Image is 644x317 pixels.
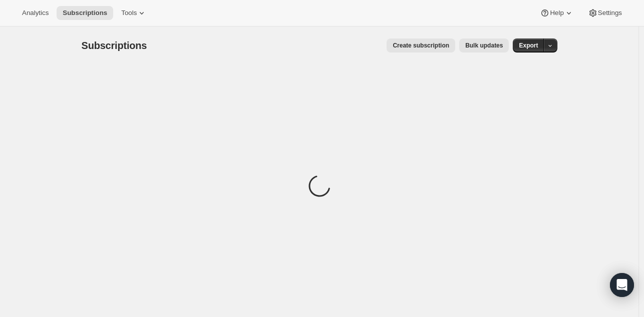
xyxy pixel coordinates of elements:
span: Subscriptions [63,9,107,17]
button: Tools [115,6,153,20]
span: Tools [121,9,137,17]
span: Analytics [22,9,49,17]
span: Help [550,9,563,17]
div: Open Intercom Messenger [610,273,634,297]
span: Export [519,41,538,49]
span: Settings [598,9,622,17]
button: Export [513,38,544,52]
button: Subscriptions [57,6,113,20]
span: Bulk updates [465,41,503,49]
span: Create subscription [393,41,449,49]
button: Analytics [16,6,55,20]
button: Settings [582,6,628,20]
button: Help [534,6,579,20]
span: Subscriptions [82,40,147,51]
button: Bulk updates [459,38,509,52]
button: Create subscription [387,38,455,52]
